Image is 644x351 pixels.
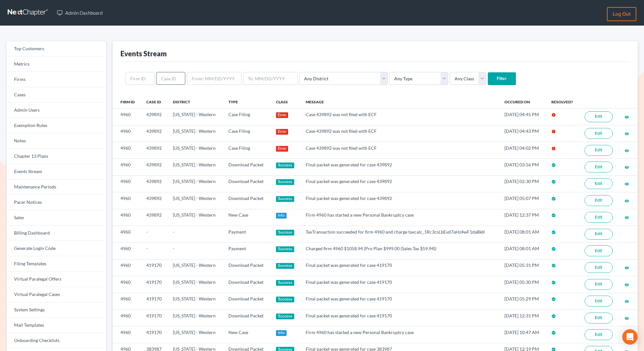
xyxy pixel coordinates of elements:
td: [DATE] 04:45 PM [499,108,547,125]
td: [US_STATE] - Western [168,108,223,125]
td: 4960 [113,276,141,293]
td: [DATE] 05:30 PM [499,276,547,293]
i: visibility [625,215,629,220]
input: From: MM/DD/YYYY [187,72,241,85]
a: visibility [625,114,629,119]
td: 4960 [113,159,141,175]
a: Edit [585,245,613,256]
td: 4960 [113,175,141,192]
a: Edit [585,229,613,240]
th: Class [271,95,301,108]
td: 4960 [113,226,141,242]
a: Events Stream [6,164,106,179]
a: Sales [6,210,106,226]
i: error [551,129,556,134]
td: 439892 [141,108,168,125]
td: Final packet was generated for case 419170 [301,309,499,326]
a: Cases [6,87,106,103]
a: Edit [585,212,613,223]
i: visibility [625,165,629,170]
td: [DATE] 04:02 PM [499,142,547,158]
i: visibility [625,266,629,270]
div: Success [276,263,295,269]
a: Virtual Paralegal Cases [6,287,106,302]
td: New Case [223,209,271,226]
th: Firm ID [113,95,141,108]
a: Edit [585,111,613,122]
td: [US_STATE] - Western [168,159,223,175]
a: Edit [585,145,613,156]
td: 4960 [113,142,141,158]
div: Error [276,112,288,118]
input: Case ID [156,72,185,85]
a: Firms [6,72,106,87]
td: 439892 [141,175,168,192]
th: Occured On [499,95,547,108]
td: Case Filing [223,125,271,142]
i: check_circle [551,179,556,184]
td: [DATE] 12:37 PM [499,209,547,226]
td: 419170 [141,259,168,276]
td: [US_STATE] - Western [168,259,223,276]
td: [DATE] 03:56 PM [499,159,547,175]
a: Admin Users [6,103,106,118]
td: Final packet was generated for case 439892 [301,175,499,192]
a: Filing Templates [6,256,106,272]
i: visibility [625,299,629,304]
td: [US_STATE] - Western [168,293,223,309]
td: [US_STATE] - Western [168,309,223,326]
td: Case Filing [223,108,271,125]
th: Message [301,95,499,108]
i: visibility [625,148,629,153]
i: visibility [625,283,629,287]
div: Events Stream [120,49,167,58]
div: Open Intercom Messenger [622,329,638,345]
td: [DATE] 05:07 PM [499,192,547,209]
div: Success [276,196,295,202]
td: 439892 [141,125,168,142]
a: visibility [625,164,629,170]
input: To: MM/DD/YYYY [243,72,298,85]
a: Top Customers [6,41,106,57]
td: 419170 [141,276,168,293]
td: Firm 4960 has started a new Personal Bankruptcy case [301,209,499,226]
td: Payment [223,243,271,259]
a: System Settings [6,302,106,318]
i: visibility [625,316,629,321]
td: [US_STATE] - Western [168,175,223,192]
td: Case Filing [223,142,271,158]
a: Notes [6,133,106,149]
i: check_circle [551,331,556,335]
a: Mail Templates [6,318,106,333]
td: Firm 4960 has started a new Personal Bankruptcy case [301,326,499,343]
input: Filter [488,72,516,85]
a: visibility [625,181,629,186]
i: check_circle [551,213,556,218]
a: Admin Dashboard [54,7,106,19]
i: visibility [625,199,629,203]
td: Case 439892 was not filed with ECF [301,108,499,125]
div: Error [276,129,288,135]
td: 4960 [113,243,141,259]
td: Final packet was generated for case 419170 [301,293,499,309]
div: Success [276,163,295,168]
i: check_circle [551,247,556,251]
td: 419170 [141,326,168,343]
th: Type [223,95,271,108]
i: visibility [625,132,629,136]
td: 4960 [113,209,141,226]
td: Final packet was generated for case 439892 [301,192,499,209]
td: 439892 [141,192,168,209]
a: Generate Login Code [6,241,106,256]
a: Exemption Rules [6,118,106,133]
td: Final packet was generated for case 439892 [301,159,499,175]
th: Resolved? [546,95,579,108]
td: - [168,226,223,242]
a: Edit [585,178,613,189]
i: check_circle [551,314,556,318]
td: 419170 [141,293,168,309]
i: visibility [625,182,629,186]
a: visibility [625,265,629,270]
td: Download Packet [223,192,271,209]
a: visibility [625,131,629,136]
